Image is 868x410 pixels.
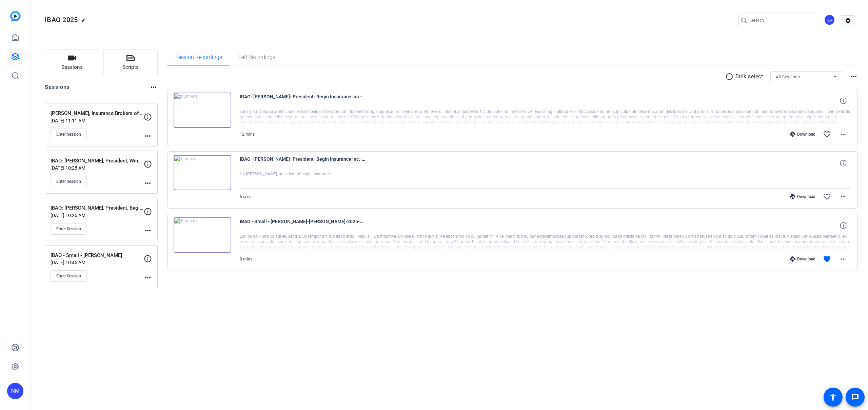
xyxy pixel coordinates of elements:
p: [DATE] 10:28 AM [51,165,144,171]
button: Enter Session [51,223,87,235]
button: Scripts [103,49,158,76]
p: [DATE] 10:26 AM [51,213,144,218]
span: Enter Session [56,226,81,232]
button: Enter Session [51,176,87,187]
button: Enter Session [51,129,87,140]
p: IBAO: [PERSON_NAME], President, Windsor & Essex County Insurance Brokers Association | Affiliate ... [51,157,144,165]
div: Download [787,132,819,137]
p: Bulk select [735,73,763,81]
mat-icon: more_horiz [839,255,847,263]
mat-icon: more_horiz [144,274,152,282]
mat-icon: radio_button_unchecked [725,73,735,81]
img: blue-gradient.svg [10,11,21,21]
div: Download [787,256,819,262]
mat-icon: accessibility [829,393,837,401]
span: IBAO- [PERSON_NAME]- President- Begin Insurance Inc.- Large Brokerage-[PERSON_NAME]-2025-10-07-12... [240,93,365,109]
span: Sessions [61,63,83,71]
button: Enter Session [51,270,87,282]
img: thumb-nail [174,93,231,128]
span: IBAO 2025 [45,16,78,24]
span: Enter Session [56,273,81,279]
span: IBAO - Small - [PERSON_NAME]-[PERSON_NAME]-2025-10-06-11-02-22-807-0 [240,217,365,234]
span: 12 mins [240,132,255,137]
input: Search [751,16,812,24]
span: Scripts [122,63,139,71]
mat-icon: more_horiz [150,83,158,91]
p: [DATE] 11:11 AM [51,118,144,123]
mat-icon: more_horiz [144,179,152,187]
mat-icon: more_horiz [144,227,152,235]
div: NM [824,14,835,25]
span: Enter Session [56,132,81,137]
mat-icon: favorite_border [823,130,831,138]
mat-icon: settings [841,16,855,26]
mat-icon: more_horiz [144,132,152,140]
span: Enter Session [56,179,81,184]
mat-icon: more_horiz [839,193,847,201]
span: Session Recordings [175,55,222,60]
ngx-avatar: Newcom Media [824,14,836,26]
span: IBAO- [PERSON_NAME]- President- Begin Insurance Inc.- Large Brokerage-[PERSON_NAME]-2025-10-07-12... [240,155,365,171]
mat-icon: more_horiz [850,73,858,81]
mat-icon: favorite_border [823,193,831,201]
h2: Sessions [45,83,70,96]
span: Self Recordings [238,55,275,60]
mat-icon: favorite [823,255,831,263]
p: IBAO - Small - [PERSON_NAME] [51,252,144,259]
p: IBAO: [PERSON_NAME], President, Begin Insurance Inc.| Large Brokerage [51,204,144,212]
span: All Sessions [776,75,800,79]
img: thumb-nail [174,155,231,190]
button: Sessions [45,49,99,76]
span: 6 secs [240,194,251,199]
img: thumb-nail [174,217,231,253]
mat-icon: message [851,393,859,401]
div: NM [7,383,23,399]
mat-icon: edit [81,18,89,26]
p: [DATE] 10:45 AM [51,260,144,265]
mat-icon: more_horiz [839,130,847,138]
span: 8 mins [240,257,252,261]
p: [PERSON_NAME], Insurance Brokers of [GEOGRAPHIC_DATA] | Affiliate | 3:30pm [51,110,144,117]
div: Download [787,194,819,199]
